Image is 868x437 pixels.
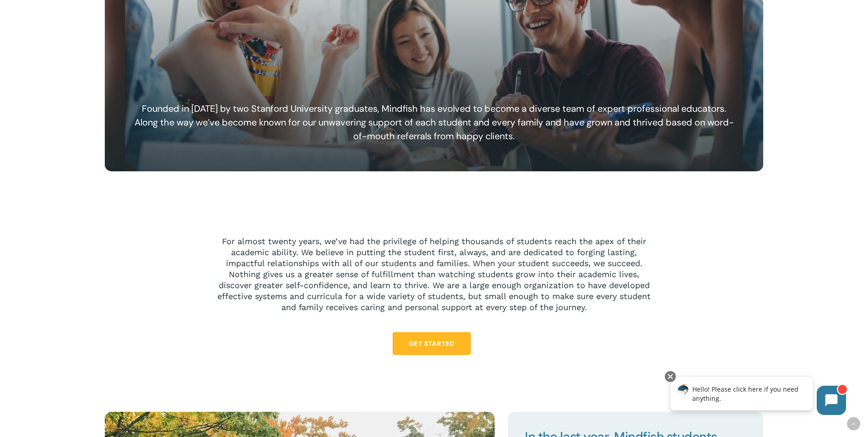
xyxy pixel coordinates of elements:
span: Get Started [409,339,455,348]
a: Get Started [393,332,471,355]
p: For almost twenty years, we’ve had the privilege of helping thousands of students reach the apex ... [217,236,652,313]
h6: Founded in [DATE] by two Stanford University graduates, Mindfish has evolved to become a diverse ... [133,102,734,143]
iframe: Chatbot [661,369,855,424]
